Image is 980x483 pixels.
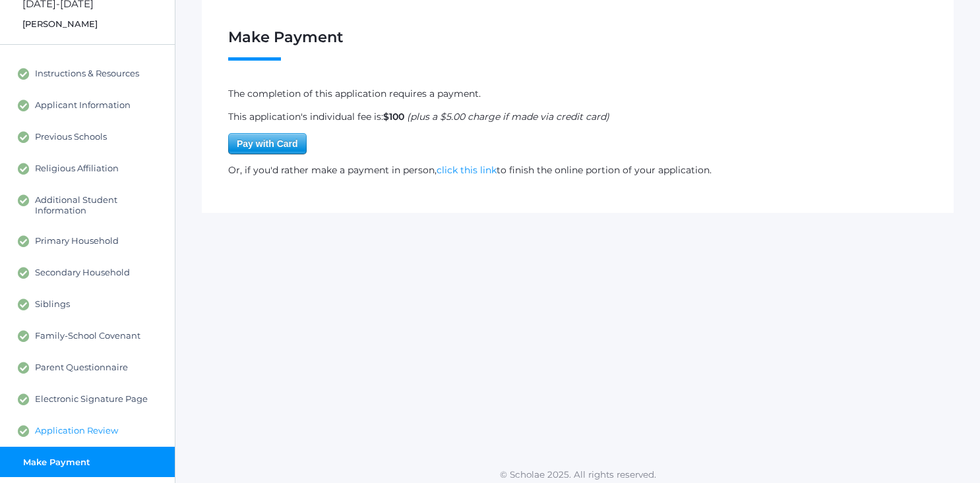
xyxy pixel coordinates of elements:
p: The completion of this application requires a payment. [228,87,927,101]
div: [PERSON_NAME] [22,18,175,31]
strong: $100 [383,111,404,123]
span: Parent Questionnaire [35,362,128,374]
span: Application Review [35,425,118,437]
button: Pay with Card [228,133,307,154]
h1: Make Payment [228,29,927,61]
span: Primary Household [35,235,119,247]
span: Electronic Signature Page [35,393,148,405]
a: click this link [437,164,497,176]
em: (plus a $5.00 charge if made via credit card) [407,111,609,123]
p: This application's individual fee is: [228,110,927,124]
span: Family-School Covenant [35,330,140,342]
span: Make Payment [23,457,90,467]
span: Pay with Card [229,134,306,154]
span: Applicant Information [35,99,131,111]
span: Religious Affiliation [35,163,119,175]
span: Additional Student Information [35,194,162,215]
span: Instructions & Resources [35,68,139,80]
span: Previous Schools [35,131,107,143]
p: Or, if you'd rather make a payment in person, to finish the online portion of your application. [228,163,927,177]
p: © Scholae 2025. All rights reserved. [175,468,980,481]
span: Siblings [35,298,70,310]
span: Secondary Household [35,267,130,279]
